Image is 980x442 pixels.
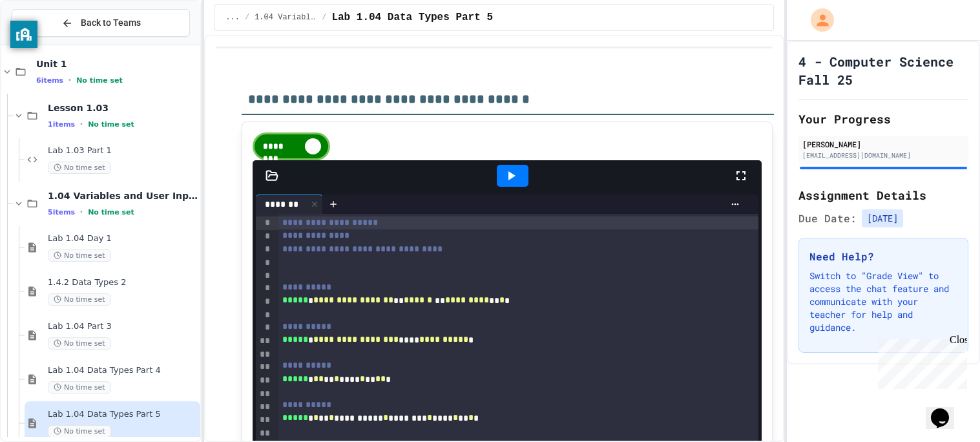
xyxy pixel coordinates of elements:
span: Lab 1.04 Day 1 [48,233,198,244]
span: 6 items [36,76,63,85]
span: Due Date: [798,211,857,226]
span: • [80,119,83,129]
span: No time set [48,162,111,174]
h2: Assignment Details [798,186,968,204]
h3: Need Help? [809,249,957,264]
button: Back to Teams [12,9,190,37]
span: 1.04 Variables and User Input [255,12,317,23]
span: Unit 1 [36,58,198,70]
p: Switch to "Grade View" to access the chat feature and communicate with your teacher for help and ... [809,269,957,334]
span: Lab 1.04 Part 3 [48,321,198,332]
span: No time set [48,249,111,262]
span: Back to Teams [81,16,141,30]
div: [EMAIL_ADDRESS][DOMAIN_NAME] [802,151,964,160]
span: No time set [88,120,134,129]
button: privacy banner [10,21,37,48]
span: No time set [88,208,134,216]
span: Lab 1.04 Data Types Part 5 [331,10,493,25]
span: / [322,12,326,23]
span: / [245,12,249,23]
span: 1.04 Variables and User Input [48,190,198,202]
iframe: chat widget [873,334,967,389]
span: Lesson 1.03 [48,102,198,114]
div: Chat with us now!Close [5,5,89,82]
span: Lab 1.04 Data Types Part 4 [48,365,198,376]
span: No time set [48,293,111,306]
span: 5 items [48,208,75,216]
div: [PERSON_NAME] [802,138,964,150]
span: No time set [48,337,111,350]
span: No time set [48,381,111,394]
span: No time set [76,76,123,85]
div: My Account [797,5,837,35]
h2: Your Progress [798,110,968,128]
h1: 4 - Computer Science Fall 25 [798,52,968,89]
span: 1.4.2 Data Types 2 [48,277,198,288]
span: ... [225,12,240,23]
iframe: chat widget [926,390,967,429]
span: Lab 1.04 Data Types Part 5 [48,409,198,420]
span: Lab 1.03 Part 1 [48,145,198,156]
span: [DATE] [862,209,903,227]
span: • [68,75,71,85]
span: • [80,207,83,217]
span: 1 items [48,120,75,129]
span: No time set [48,425,111,437]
